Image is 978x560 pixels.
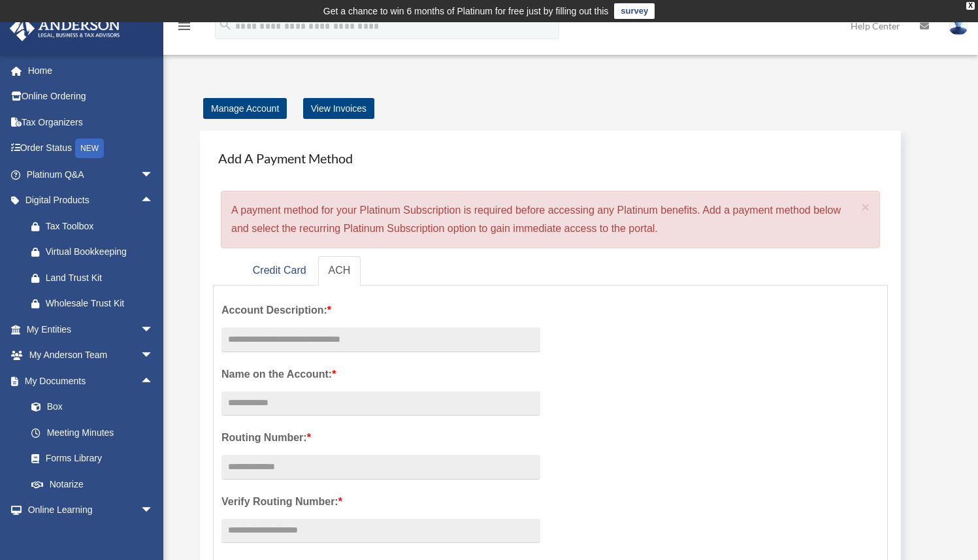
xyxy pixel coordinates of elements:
img: User Pic [949,16,968,35]
a: Online Learningarrow_drop_down [9,497,173,523]
a: Meeting Minutes [18,420,173,446]
div: Get a chance to win 6 months of Platinum for free just by filling out this [323,3,609,19]
i: menu [176,18,192,34]
a: My Documentsarrow_drop_up [9,368,173,394]
label: Account Description: [221,301,540,320]
label: Routing Number: [221,429,540,447]
a: Credit Card [242,256,317,286]
div: close [966,2,975,10]
img: Anderson Advisors Platinum Portal [6,16,124,41]
a: Order StatusNEW [9,135,173,162]
a: My Anderson Teamarrow_drop_down [9,342,173,369]
a: Tax Organizers [9,109,173,135]
span: arrow_drop_down [140,161,167,188]
a: Online Ordering [9,84,173,110]
h4: Add A Payment Method [213,144,888,173]
div: Land Trust Kit [46,270,157,286]
div: Wholesale Trust Kit [46,295,157,312]
label: Verify Routing Number: [221,493,540,511]
a: Platinum Q&Aarrow_drop_down [9,161,173,188]
a: My Entitiesarrow_drop_down [9,316,173,342]
span: arrow_drop_down [140,316,167,343]
i: search [218,18,233,32]
a: Tax Toolbox [18,213,173,239]
span: arrow_drop_down [140,497,167,524]
a: Notarize [18,471,173,497]
a: Box [18,394,173,420]
a: Land Trust Kit [18,265,173,291]
a: Wholesale Trust Kit [18,291,173,317]
label: Name on the Account: [221,365,540,384]
button: Close [862,200,870,214]
a: Home [9,58,173,84]
a: View Invoices [303,98,374,119]
span: arrow_drop_up [140,368,167,395]
span: arrow_drop_down [140,342,167,369]
a: Virtual Bookkeeping [18,239,173,265]
span: arrow_drop_up [140,188,167,214]
a: Digital Productsarrow_drop_up [9,188,173,214]
a: Manage Account [203,98,287,119]
div: Tax Toolbox [46,218,157,235]
div: NEW [75,139,104,158]
a: ACH [318,256,361,286]
span: × [862,199,870,214]
div: Virtual Bookkeeping [46,244,157,260]
div: A payment method for your Platinum Subscription is required before accessing any Platinum benefit... [221,191,880,248]
a: menu [176,23,192,34]
a: Forms Library [18,446,173,472]
a: survey [614,3,655,19]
